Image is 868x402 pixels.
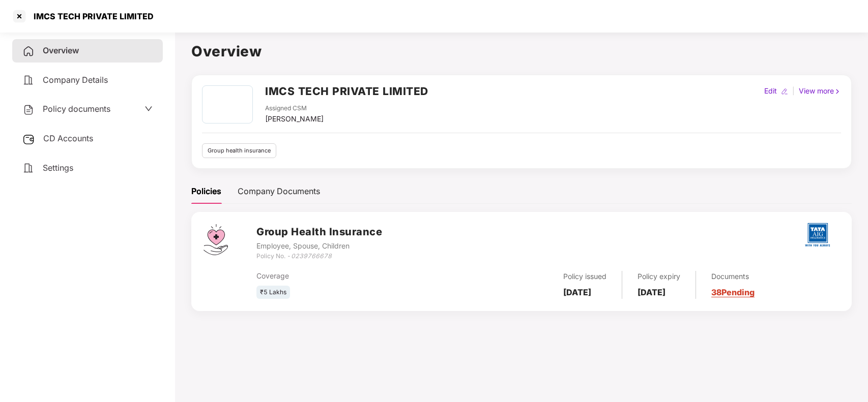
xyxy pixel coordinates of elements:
[27,11,154,21] div: IMCS TECH PRIVATE LIMITED
[22,162,35,174] img: svg+xml;base64,PHN2ZyB4bWxucz0iaHR0cDovL3d3dy53My5vcmcvMjAwMC9zdmciIHdpZHRoPSIyNCIgaGVpZ2h0PSIyNC...
[256,286,290,299] div: ₹5 Lakhs
[797,85,843,97] div: View more
[563,287,591,297] b: [DATE]
[191,40,852,63] h1: Overview
[43,75,108,85] span: Company Details
[265,113,324,125] div: [PERSON_NAME]
[202,143,276,158] div: Group health insurance
[204,224,228,255] img: svg+xml;base64,PHN2ZyB4bWxucz0iaHR0cDovL3d3dy53My5vcmcvMjAwMC9zdmciIHdpZHRoPSI0Ny43MTQiIGhlaWdodD...
[265,104,324,113] div: Assigned CSM
[790,85,797,97] div: |
[256,240,382,252] div: Employee, Spouse, Children
[43,163,73,173] span: Settings
[711,287,755,297] a: 38 Pending
[638,287,666,297] b: [DATE]
[291,252,332,260] i: 0239766678
[144,105,153,113] span: down
[800,217,835,253] img: tatag.png
[43,45,79,55] span: Overview
[22,133,35,145] img: svg+xml;base64,PHN2ZyB3aWR0aD0iMjUiIGhlaWdodD0iMjQiIHZpZXdCb3g9IjAgMCAyNSAyNCIgZmlsbD0ibm9uZSIgeG...
[711,271,755,282] div: Documents
[43,104,110,114] span: Policy documents
[256,270,451,282] div: Coverage
[762,85,779,97] div: Edit
[256,252,382,261] div: Policy No. -
[781,88,788,95] img: editIcon
[563,271,606,282] div: Policy issued
[256,224,382,240] h3: Group Health Insurance
[43,133,93,143] span: CD Accounts
[22,45,35,57] img: svg+xml;base64,PHN2ZyB4bWxucz0iaHR0cDovL3d3dy53My5vcmcvMjAwMC9zdmciIHdpZHRoPSIyNCIgaGVpZ2h0PSIyNC...
[22,104,35,116] img: svg+xml;base64,PHN2ZyB4bWxucz0iaHR0cDovL3d3dy53My5vcmcvMjAwMC9zdmciIHdpZHRoPSIyNCIgaGVpZ2h0PSIyNC...
[834,88,841,95] img: rightIcon
[265,83,428,100] h2: IMCS TECH PRIVATE LIMITED
[238,185,320,198] div: Company Documents
[638,271,680,282] div: Policy expiry
[22,74,35,86] img: svg+xml;base64,PHN2ZyB4bWxucz0iaHR0cDovL3d3dy53My5vcmcvMjAwMC9zdmciIHdpZHRoPSIyNCIgaGVpZ2h0PSIyNC...
[191,185,221,198] div: Policies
